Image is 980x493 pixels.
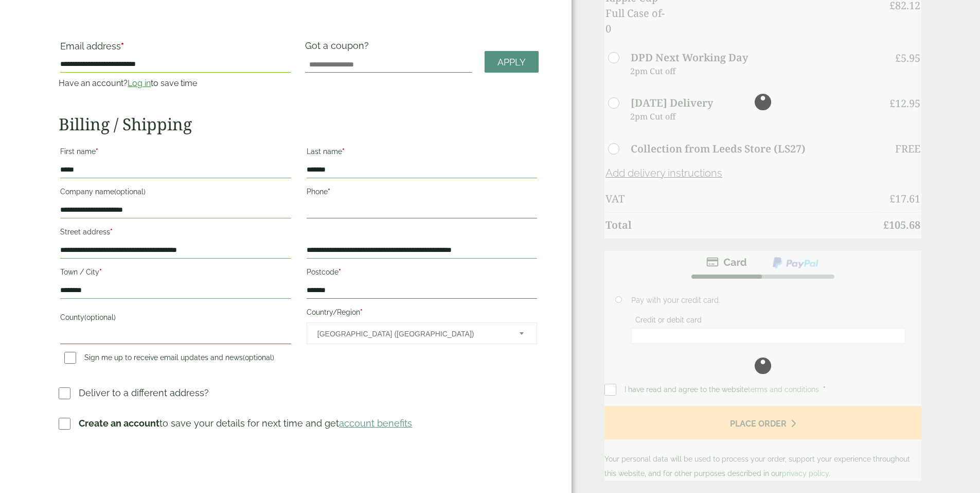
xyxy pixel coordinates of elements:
[59,114,539,134] h2: Billing / Shipping
[99,268,102,276] abbr: required
[79,386,209,400] p: Deliver to a different address?
[110,228,113,236] abbr: required
[307,265,537,282] label: Postcode
[497,57,526,68] span: Apply
[307,184,537,202] label: Phone
[307,144,537,162] label: Last name
[64,352,76,364] input: Sign me up to receive email updates and news(optional)
[79,416,412,430] p: to save your details for next time and get
[307,322,537,344] span: Country/Region
[307,305,537,322] label: Country/Region
[317,323,506,345] span: United Kingdom (UK)
[79,418,159,429] strong: Create an account
[338,268,341,276] abbr: required
[121,41,124,52] abbr: required
[60,144,291,162] label: First name
[60,265,291,282] label: Town / City
[60,225,291,242] label: Street address
[84,313,116,321] span: (optional)
[59,77,292,90] p: Have an account? to save time
[485,51,539,73] a: Apply
[60,42,291,56] label: Email address
[96,147,98,156] abbr: required
[128,78,151,88] a: Log in
[339,418,412,429] a: account benefits
[60,310,291,328] label: County
[360,308,363,316] abbr: required
[60,184,291,202] label: Company name
[342,147,345,156] abbr: required
[305,40,373,56] label: Got a coupon?
[328,188,330,196] abbr: required
[243,353,274,362] span: (optional)
[60,353,278,365] label: Sign me up to receive email updates and news
[114,188,146,196] span: (optional)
